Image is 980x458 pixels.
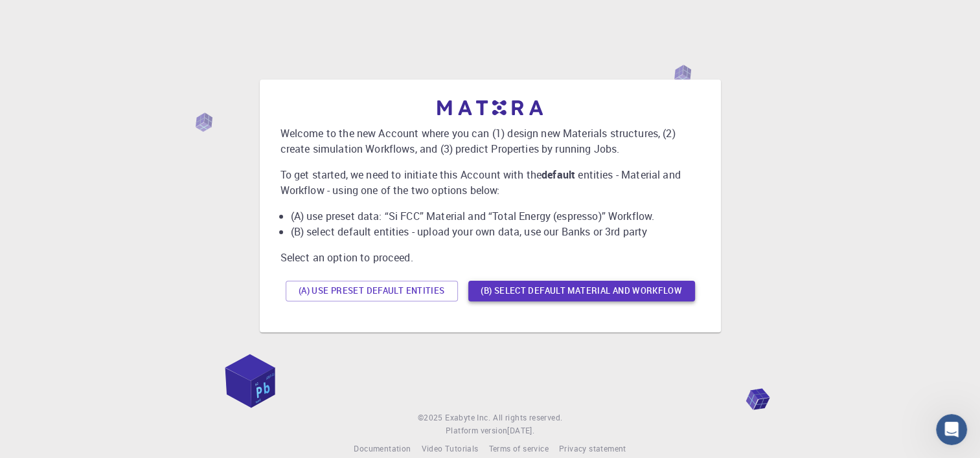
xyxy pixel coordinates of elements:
span: Video Tutorials [421,443,478,453]
a: Terms of service [488,442,548,455]
p: To get started, we need to initiate this Account with the entities - Material and Workflow - usin... [280,167,700,198]
span: All rights reserved. [493,411,562,424]
p: Welcome to the new Account where you can (1) design new Materials structures, (2) create simulati... [280,125,700,157]
li: (A) use preset data: “Si FCC” Material and “Total Energy (espresso)” Workflow. [291,208,700,224]
a: Exabyte Inc. [445,411,490,424]
span: © 2025 [418,411,445,424]
span: Privacy statement [559,443,626,453]
button: (A) Use preset default entities [286,281,458,301]
span: Exabyte Inc. [445,412,490,422]
a: Documentation [354,442,411,455]
span: [DATE] . [507,425,534,435]
img: logo [437,100,543,115]
p: Select an option to proceed. [280,250,700,265]
iframe: Intercom live chat [936,414,967,445]
b: default [541,168,575,182]
span: Terms of service [488,443,548,453]
span: Documentation [354,443,411,453]
a: Privacy statement [559,442,626,455]
span: Platform version [446,424,507,437]
li: (B) select default entities - upload your own data, use our Banks or 3rd party [291,224,700,239]
span: Podpora [25,9,74,21]
button: (B) Select default material and workflow [468,281,695,301]
a: [DATE]. [507,424,534,437]
a: Video Tutorials [421,442,478,455]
